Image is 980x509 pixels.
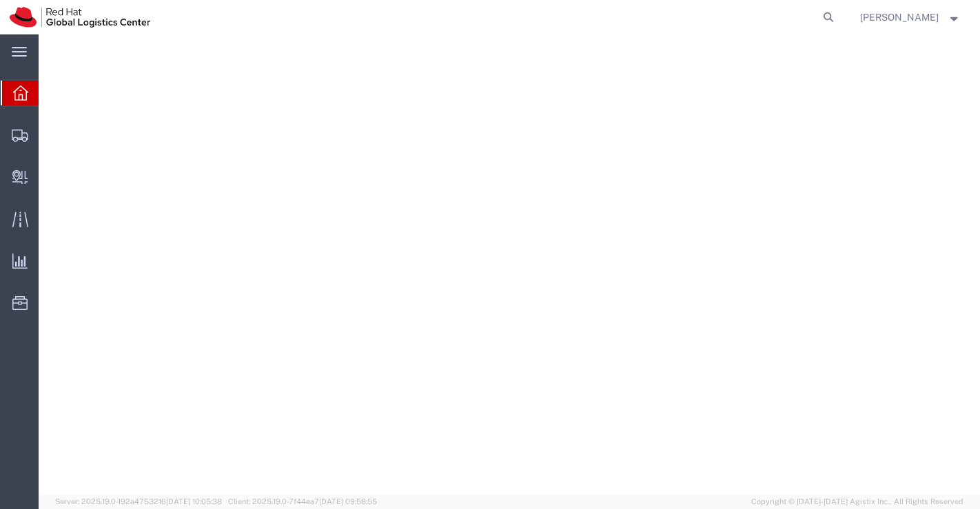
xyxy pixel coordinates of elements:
[319,497,377,506] span: [DATE] 09:58:55
[166,497,222,506] span: [DATE] 10:05:38
[751,496,963,508] span: Copyright © [DATE]-[DATE] Agistix Inc., All Rights Reserved
[55,497,222,506] span: Server: 2025.19.0-192a4753216
[228,497,377,506] span: Client: 2025.19.0-7f44ea7
[860,10,939,25] span: Sumitra Hansdah
[859,9,961,25] button: [PERSON_NAME]
[39,34,980,495] iframe: FS Legacy Container
[10,7,150,28] img: logo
